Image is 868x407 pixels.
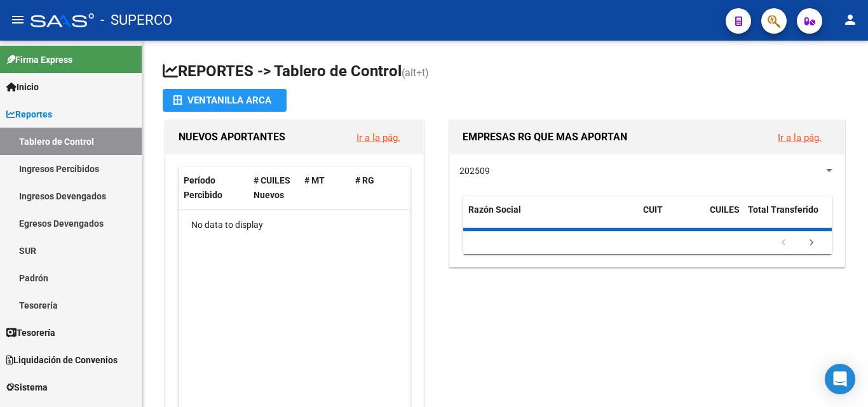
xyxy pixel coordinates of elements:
button: Ventanilla ARCA [163,89,287,112]
span: # CUILES Nuevos [254,175,290,200]
datatable-header-cell: # CUILES Nuevos [248,167,299,209]
span: EMPRESAS RG QUE MAS APORTAN [463,131,627,143]
mat-icon: person [843,12,858,27]
a: Ir a la pág. [778,132,822,143]
span: # RG [355,175,374,185]
span: 202509 [459,166,490,176]
span: Tesorería [6,326,55,340]
datatable-header-cell: CUIT [638,196,705,238]
datatable-header-cell: # RG [350,167,401,209]
datatable-header-cell: # MT [299,167,350,209]
a: go to previous page [771,236,796,250]
span: Liquidación de Convenios [6,353,118,367]
button: Ir a la pág. [768,126,832,149]
span: (alt+t) [402,67,429,79]
span: Total Transferido [748,204,818,215]
span: Firma Express [6,53,72,67]
h1: REPORTES -> Tablero de Control [163,61,848,83]
datatable-header-cell: Razón Social [463,196,638,238]
span: Reportes [6,107,52,121]
span: # MT [304,175,325,185]
span: Inicio [6,80,39,94]
span: CUIT [643,204,663,215]
span: CUILES [710,204,740,215]
div: Open Intercom Messenger [825,364,855,394]
div: Ventanilla ARCA [173,89,276,112]
a: Ir a la pág. [356,132,400,143]
span: Razón Social [468,204,521,215]
button: Ir a la pág. [346,126,410,149]
datatable-header-cell: CUILES [705,196,743,238]
mat-icon: menu [10,12,25,27]
span: - SUPERCO [100,6,172,34]
a: go to next page [799,236,824,250]
datatable-header-cell: Período Percibido [179,167,248,209]
div: No data to display [179,210,410,241]
span: Período Percibido [184,175,222,200]
span: NUEVOS APORTANTES [179,131,285,143]
span: Sistema [6,380,48,394]
datatable-header-cell: Total Transferido [743,196,832,238]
